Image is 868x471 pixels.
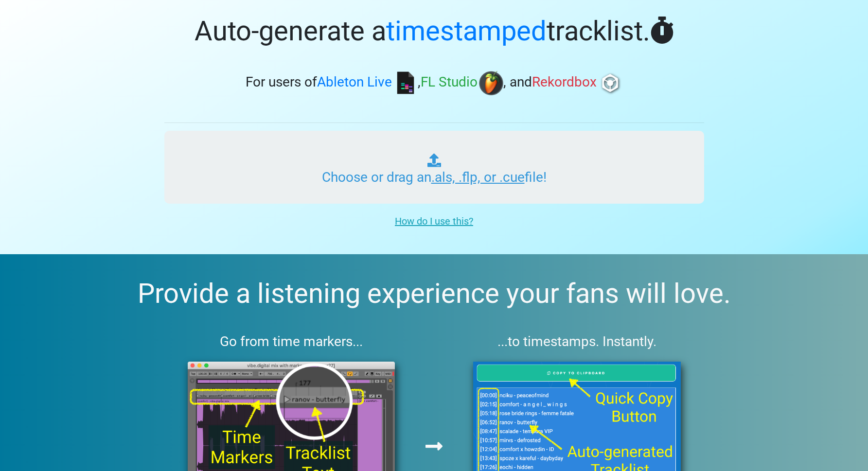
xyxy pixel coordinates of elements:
h2: Provide a listening experience your fans will love. [23,278,845,310]
span: Rekordbox [532,74,597,90]
img: ableton.png [393,71,418,95]
span: timestamped [386,15,547,47]
h3: ...to timestamps. Instantly. [450,333,704,350]
h1: Auto-generate a tracklist. [164,15,704,48]
h3: Go from time markers... [164,333,419,350]
span: Ableton Live [317,74,392,90]
img: fl.png [479,71,503,95]
img: rb.png [598,71,622,95]
h3: For users of , , and [164,71,704,95]
u: How do I use this? [395,215,473,227]
span: FL Studio [421,74,478,90]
